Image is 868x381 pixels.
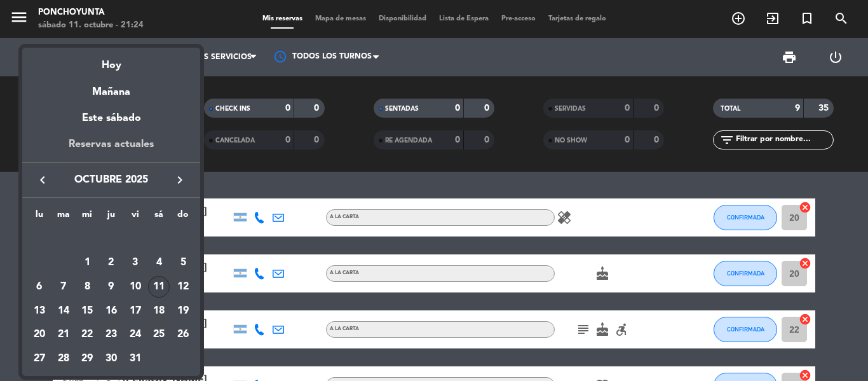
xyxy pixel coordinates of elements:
td: 25 de octubre de 2025 [147,323,172,347]
div: 25 [148,324,170,346]
div: 19 [172,300,194,322]
div: Mañana [22,74,200,100]
td: 20 de octubre de 2025 [27,323,51,347]
button: keyboard_arrow_left [31,172,54,188]
div: Reservas actuales [22,136,200,162]
div: 16 [100,300,122,322]
div: 7 [53,276,74,298]
div: 20 [29,324,50,346]
div: 13 [29,300,50,322]
td: 17 de octubre de 2025 [123,299,147,323]
td: 27 de octubre de 2025 [27,347,51,371]
th: sábado [147,207,172,227]
div: 30 [100,348,122,370]
td: 21 de octubre de 2025 [51,323,76,347]
td: 11 de octubre de 2025 [147,275,172,299]
td: 5 de octubre de 2025 [171,251,195,275]
td: 15 de octubre de 2025 [75,299,99,323]
td: 12 de octubre de 2025 [171,275,195,299]
div: 28 [53,348,74,370]
div: 15 [76,300,98,322]
div: 24 [125,324,146,346]
td: 28 de octubre de 2025 [51,347,76,371]
td: 16 de octubre de 2025 [99,299,123,323]
td: 1 de octubre de 2025 [75,251,99,275]
span: octubre 2025 [54,172,168,188]
i: keyboard_arrow_left [35,172,50,188]
div: 3 [125,252,146,274]
div: 10 [125,276,146,298]
i: keyboard_arrow_right [172,172,187,188]
td: 8 de octubre de 2025 [75,275,99,299]
td: 29 de octubre de 2025 [75,347,99,371]
div: 12 [172,276,194,298]
div: 8 [76,276,98,298]
div: Hoy [22,48,200,74]
div: 4 [148,252,170,274]
td: 24 de octubre de 2025 [123,323,147,347]
div: 2 [100,252,122,274]
div: 14 [53,300,74,322]
td: 9 de octubre de 2025 [99,275,123,299]
td: 18 de octubre de 2025 [147,299,172,323]
div: 31 [125,348,146,370]
div: 5 [172,252,194,274]
div: Este sábado [22,100,200,136]
div: 17 [125,300,146,322]
td: 13 de octubre de 2025 [27,299,51,323]
div: 22 [76,324,98,346]
td: 10 de octubre de 2025 [123,275,147,299]
th: lunes [27,207,51,227]
div: 26 [172,324,194,346]
td: 30 de octubre de 2025 [99,347,123,371]
th: martes [51,207,76,227]
div: 9 [100,276,122,298]
td: 4 de octubre de 2025 [147,251,172,275]
div: 11 [148,276,170,298]
th: jueves [99,207,123,227]
div: 18 [148,300,170,322]
th: miércoles [75,207,99,227]
th: viernes [123,207,147,227]
td: 7 de octubre de 2025 [51,275,76,299]
div: 29 [76,348,98,370]
button: keyboard_arrow_right [168,172,191,188]
td: 19 de octubre de 2025 [171,299,195,323]
div: 6 [29,276,50,298]
div: 21 [53,324,74,346]
td: 23 de octubre de 2025 [99,323,123,347]
td: 2 de octubre de 2025 [99,251,123,275]
td: 6 de octubre de 2025 [27,275,51,299]
div: 23 [100,324,122,346]
th: domingo [171,207,195,227]
div: 1 [76,252,98,274]
td: 26 de octubre de 2025 [171,323,195,347]
td: 14 de octubre de 2025 [51,299,76,323]
div: 27 [29,348,50,370]
td: OCT. [27,227,195,251]
td: 3 de octubre de 2025 [123,251,147,275]
td: 22 de octubre de 2025 [75,323,99,347]
td: 31 de octubre de 2025 [123,347,147,371]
